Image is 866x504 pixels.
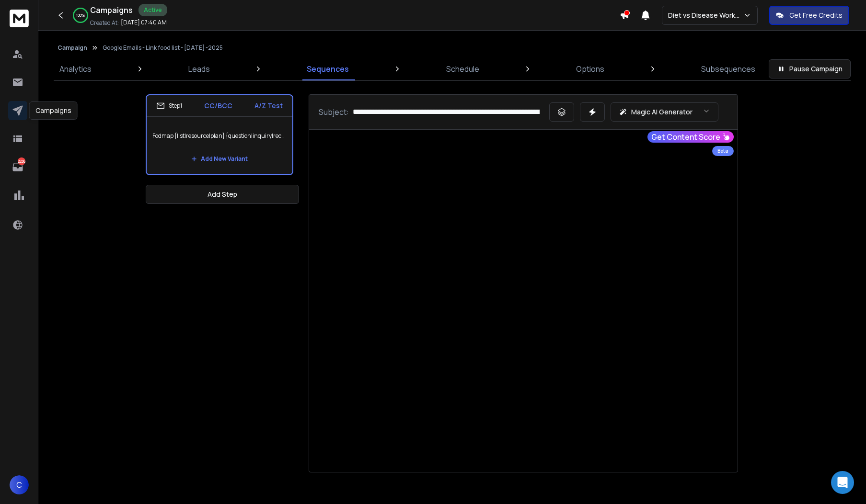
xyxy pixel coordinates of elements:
[631,107,693,117] p: Magic AI Generator
[647,131,734,143] button: Get Content Score
[319,106,349,118] p: Subject:
[146,185,299,204] button: Add Step
[139,4,167,16] div: Active
[29,101,78,120] div: Campaigns
[204,101,232,111] p: CC/BCC
[254,101,283,111] p: A/Z Test
[701,63,755,75] p: Subsequences
[440,57,485,80] a: Schedule
[18,157,25,165] p: 2236
[301,57,355,80] a: Sequences
[831,471,854,494] div: Open Intercom Messenger
[611,102,718,122] button: Magic AI Generator
[184,149,255,168] button: Add New Variant
[54,57,97,80] a: Analytics
[769,6,849,25] button: Get Free Credits
[103,44,223,52] p: Google Emails - Link food list - [DATE] -2025
[90,4,133,16] h1: Campaigns
[90,19,119,27] p: Created At:
[576,63,604,75] p: Options
[58,44,87,52] button: Campaign
[59,63,92,75] p: Analytics
[769,59,851,78] button: Pause Campaign
[76,12,85,18] p: 100 %
[570,57,610,80] a: Options
[446,63,479,75] p: Schedule
[789,11,843,20] p: Get Free Credits
[10,475,29,494] button: C
[712,146,734,156] div: Beta
[307,63,349,75] p: Sequences
[121,19,167,26] p: [DATE] 07:40 AM
[146,94,293,175] li: Step1CC/BCCA/Z TestFodmap {list|resource|plan} {question|inquiry|received} {{firstName}}Add New V...
[152,123,287,149] p: Fodmap {list|resource|plan} {question|inquiry|received} {{firstName}}
[695,57,761,80] a: Subsequences
[183,57,216,80] a: Leads
[188,63,210,75] p: Leads
[156,101,182,110] div: Step 1
[668,11,743,20] p: Diet vs Disease Workspace
[8,157,27,177] a: 2236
